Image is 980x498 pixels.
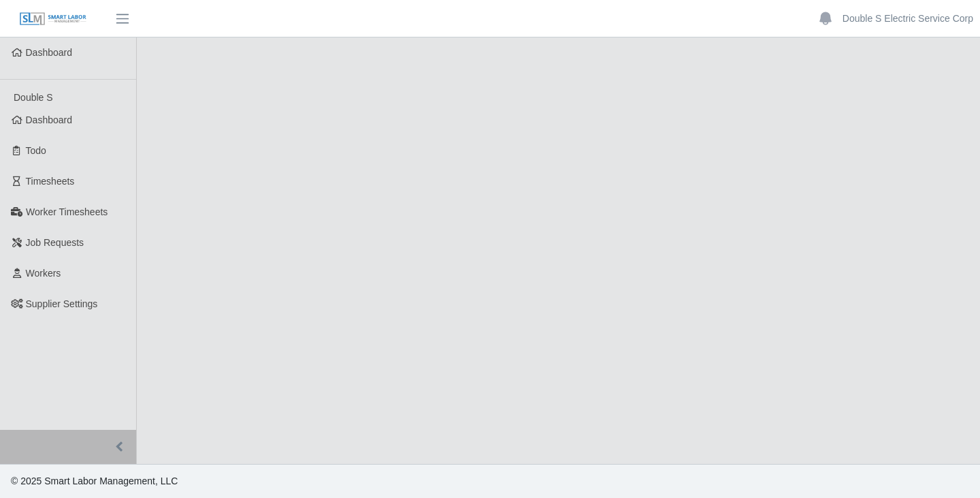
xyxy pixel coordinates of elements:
span: Worker Timesheets [26,206,108,217]
span: Dashboard [26,114,73,125]
span: Timesheets [26,176,75,187]
span: Supplier Settings [26,298,98,309]
span: Todo [26,145,46,156]
span: Double S [14,92,53,103]
a: Double S Electric Service Corp [843,12,973,26]
img: SLM Logo [19,12,87,27]
span: Workers [26,268,61,279]
span: Job Requests [26,237,84,248]
span: © 2025 Smart Labor Management, LLC [11,476,178,486]
span: Dashboard [26,47,73,58]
